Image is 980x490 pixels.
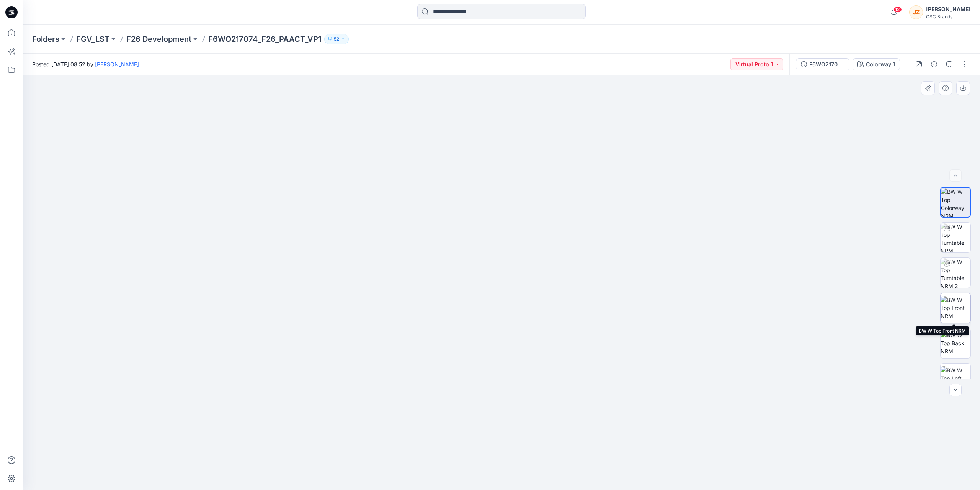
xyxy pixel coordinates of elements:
button: Colorway 1 [853,58,900,70]
span: 12 [893,7,902,13]
img: BW W Top Left NRM [941,366,970,390]
button: 52 [324,34,349,44]
a: Folders [32,34,59,44]
div: Colorway 1 [866,60,895,69]
div: [PERSON_NAME] [926,5,970,14]
span: Posted [DATE] 08:52 by [32,60,139,68]
div: CSC Brands [926,14,970,20]
button: F6WO217074_F26_PAACT_VP1 [796,58,849,70]
div: F6WO217074_F26_PAACT_VP1 [809,60,844,69]
a: FGV_LST [76,34,109,44]
a: [PERSON_NAME] [95,61,139,67]
img: BW W Top Turntable NRM [941,223,970,252]
p: 52 [334,35,339,43]
div: JZ [909,5,923,19]
img: BW W Top Colorway NRM [941,188,970,217]
img: eyJhbGciOiJIUzI1NiIsImtpZCI6IjAiLCJzbHQiOiJzZXMiLCJ0eXAiOiJKV1QifQ.eyJkYXRhIjp7InR5cGUiOiJzdG9yYW... [281,48,722,490]
img: BW W Top Back NRM [941,331,970,355]
img: BW W Top Turntable NRM 2 [941,258,970,288]
p: F6WO217074_F26_PAACT_VP1 [208,34,321,44]
a: F26 Development [126,34,191,44]
button: Details [928,58,940,70]
img: BW W Top Front NRM [941,296,970,320]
